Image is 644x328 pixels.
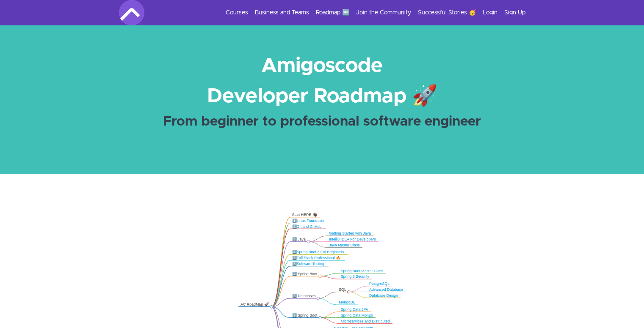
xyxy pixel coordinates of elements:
[329,231,371,235] a: Getting Started with Java
[339,301,355,304] a: MongoDB
[292,262,326,266] div: 6️⃣
[207,86,437,107] strong: Developer Roadmap 🚀
[356,8,411,17] a: Join the Community
[255,8,309,17] a: Business and Teams
[292,294,317,298] div: 8️⃣ Databases
[341,313,373,317] a: Spring Data Mongo
[341,275,369,279] a: Spring 6 Security
[292,237,307,242] div: 3️⃣ Java
[339,287,347,292] div: SQL
[292,271,318,276] div: 7️⃣ Spring Boot
[297,256,340,260] a: Full Stack Professional 🔥
[292,256,343,260] div: 5️⃣
[329,243,360,247] a: Java Master Class
[369,287,403,291] a: Advanced Database
[316,8,349,17] a: Roadmap 🆕
[483,8,498,17] a: Login
[240,302,270,307] div: AC RoadMap 🚀
[261,56,383,76] strong: Amigoscode
[292,224,323,229] div: 2️⃣
[297,224,322,228] a: Git and GitHub
[329,237,376,241] a: IntelliJ IDEA For Developers
[369,282,390,285] a: PostgreSQL
[369,293,398,297] a: Database Design
[297,250,344,254] a: Spring Boot 3 For Beginners
[163,115,481,128] strong: From beginner to professional software engineer
[292,250,346,254] div: 4️⃣
[504,8,525,17] a: Sign Up
[292,218,327,223] div: 1️⃣
[226,8,248,17] a: Courses
[292,313,318,317] div: 9️⃣ Spring Boot
[418,8,476,17] a: Successful Stories 🥳
[292,213,318,217] div: Start HERE 👋🏿
[341,269,383,273] a: Spring Boot Master Class
[341,319,390,323] a: Microservices and Distributed
[297,219,326,222] a: Linux Foundation
[341,307,368,311] a: Spring Data JPA
[297,262,324,265] a: Software Testing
